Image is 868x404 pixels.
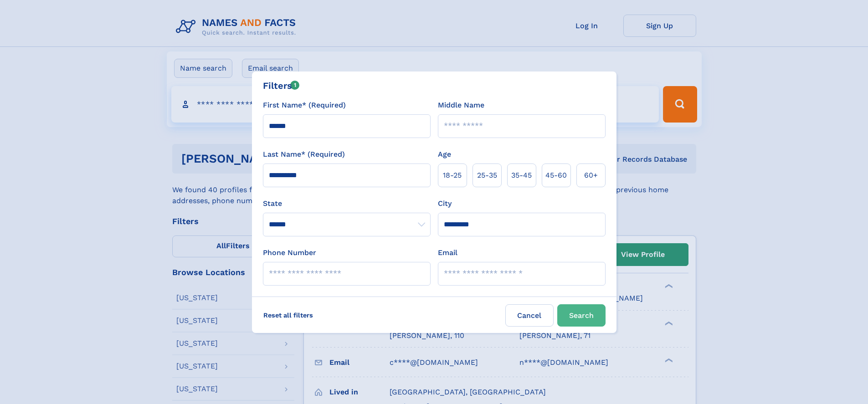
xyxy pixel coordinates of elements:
[443,170,462,181] span: 18‑25
[263,149,345,160] label: Last Name* (Required)
[263,198,431,209] label: State
[438,100,484,111] label: Middle Name
[557,304,606,327] button: Search
[263,247,316,258] label: Phone Number
[257,304,319,326] label: Reset all filters
[263,100,346,111] label: First Name* (Required)
[263,79,300,92] div: Filters
[438,247,457,258] label: Email
[505,304,554,327] label: Cancel
[511,170,532,181] span: 35‑45
[545,170,567,181] span: 45‑60
[477,170,497,181] span: 25‑35
[438,149,451,160] label: Age
[438,198,452,209] label: City
[584,170,598,181] span: 60+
